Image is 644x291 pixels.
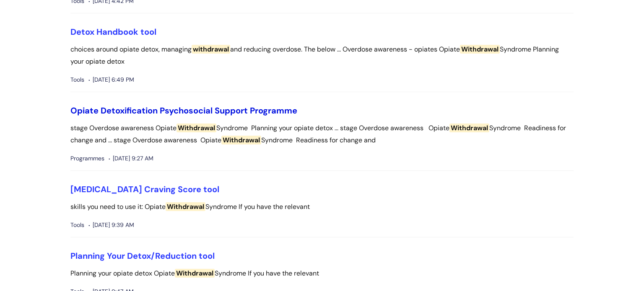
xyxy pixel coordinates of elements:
span: Withdrawal [177,124,216,132]
span: [DATE] 9:27 AM [109,153,153,164]
a: Opiate Detoxification Psychosocial Support Programme [70,105,297,116]
span: Tools [70,220,84,230]
a: Detox Handbook tool [70,26,156,37]
span: Withdrawal [449,124,489,132]
span: withdrawal [192,45,230,54]
span: [DATE] 9:39 AM [88,220,134,230]
a: Planning Your Detox/Reduction tool [70,250,215,261]
p: Planning your opiate detox Opiate Syndrome If you have the relevant [70,268,574,280]
span: Withdrawal [221,136,261,144]
span: Withdrawal [166,202,205,211]
p: stage Overdose awareness Opiate Syndrome Planning your opiate detox ... stage Overdose awareness ... [70,122,574,147]
span: [DATE] 6:49 PM [88,75,134,85]
span: Programmes [70,153,104,164]
p: choices around opiate detox, managing and reducing overdose. The below ... Overdose awareness - o... [70,44,574,68]
a: [MEDICAL_DATA] Craving Score tool [70,184,219,195]
span: Tools [70,75,84,85]
p: skills you need to use it: Opiate Syndrome If you have the relevant [70,201,574,213]
span: Withdrawal [175,269,215,278]
span: Withdrawal [460,45,500,54]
